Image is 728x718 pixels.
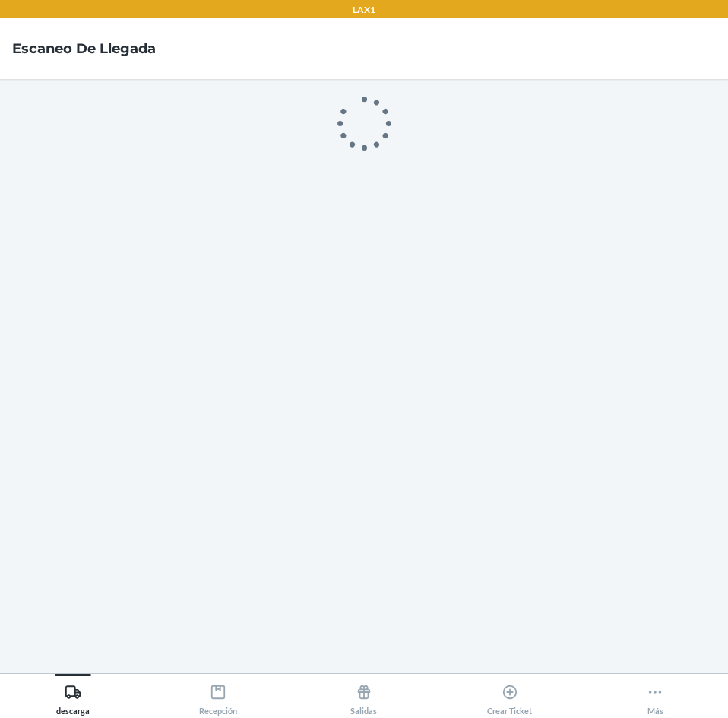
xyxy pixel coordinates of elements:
[582,674,728,716] button: Más
[437,674,583,716] button: Crear Ticket
[353,3,375,17] p: LAX1
[199,678,237,716] div: Recepción
[350,678,377,716] div: Salidas
[146,674,292,716] button: Recepción
[12,39,156,59] h4: Escaneo de llegada
[647,678,663,716] div: Más
[56,678,90,716] div: descarga
[291,674,437,716] button: Salidas
[487,678,532,716] div: Crear Ticket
